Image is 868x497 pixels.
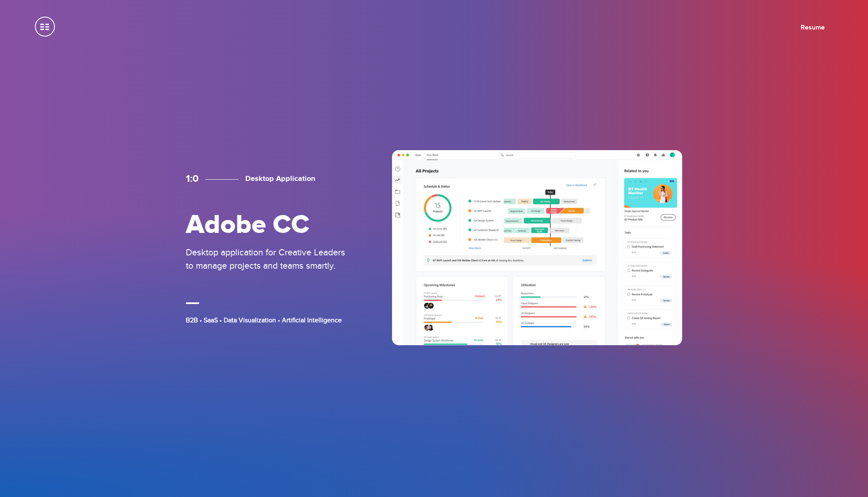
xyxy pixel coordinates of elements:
[185,150,683,347] a: 1:0 Desktop Application Adobe CC Desktop application for Creative Leaders to manage projects and ...
[205,174,315,183] h3: Desktop Application
[801,23,825,32] a: Resume
[186,173,199,185] span: 1:0
[186,316,342,324] span: B2B • SaaS • Data Visualization • Artificial Intelligence
[186,211,352,239] h2: Adobe CC
[392,150,682,345] img: Adobe CC
[186,246,352,272] p: Desktop application for Creative Leaders to manage projects and teams smartly.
